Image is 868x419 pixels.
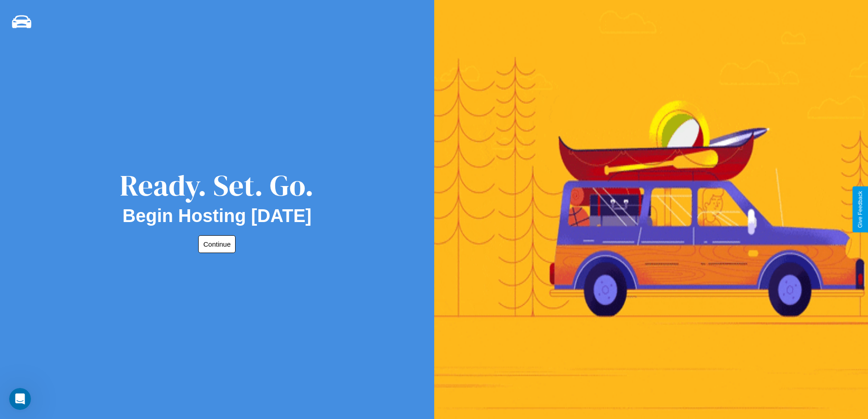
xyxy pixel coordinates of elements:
h2: Begin Hosting [DATE] [123,206,312,226]
div: Give Feedback [857,191,863,228]
div: Ready. Set. Go. [120,165,314,206]
button: Continue [198,235,236,253]
iframe: Intercom live chat [9,388,31,410]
